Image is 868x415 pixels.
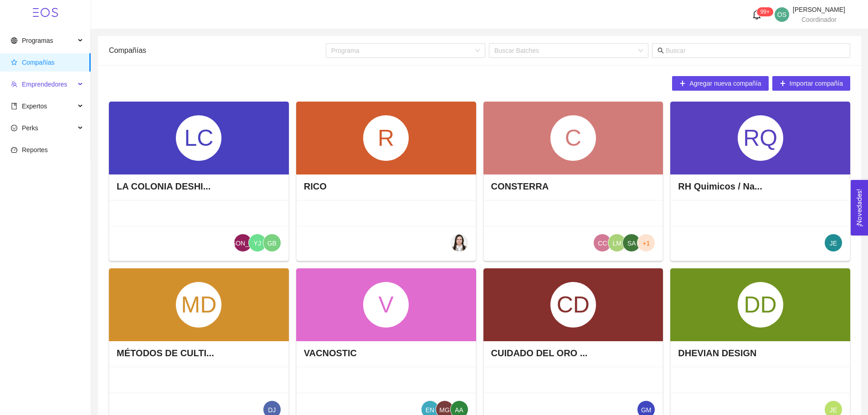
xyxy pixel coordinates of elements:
[642,234,650,252] span: +1
[11,81,17,87] span: team
[851,180,868,236] button: Open Feedback Widget
[772,76,851,91] button: plusImportar compañía
[793,6,845,13] span: [PERSON_NAME]
[790,78,843,88] span: Importar compañía
[363,115,409,161] div: R
[738,282,783,328] div: DD
[627,234,636,252] span: SA
[678,180,762,193] h4: RH Quimicos / Na...
[550,282,596,328] div: CD
[678,347,756,359] h4: DHEVIAN DESIGN
[216,234,269,252] span: [PERSON_NAME]
[22,81,67,88] span: Emprendedores
[117,347,214,359] h4: MÉTODOS DE CULTI...
[752,10,762,20] span: bell
[11,59,17,66] span: star
[304,180,327,193] h4: RICO
[117,180,211,193] h4: LA COLONIA DESHI...
[780,80,786,87] span: plus
[22,59,55,66] span: Compañías
[679,80,686,87] span: plus
[11,37,17,44] span: global
[613,234,621,252] span: LM
[777,7,786,22] span: OS
[451,234,468,251] img: 1614897654366-Foto-2699874-Priscila%20Terrazas.jpg
[11,103,17,109] span: book
[11,147,17,153] span: dashboard
[801,16,837,23] span: Coordinador
[22,37,53,44] span: Programas
[267,234,277,252] span: GB
[363,282,409,328] div: V
[738,115,783,161] div: RQ
[672,76,768,91] button: plusAgregar nueva compañía
[598,234,607,252] span: CC
[22,146,48,154] span: Reportes
[657,47,664,54] span: search
[11,125,17,131] span: smile
[491,180,549,193] h4: CONSTERRA
[666,46,845,56] input: Buscar
[830,234,837,252] span: JE
[22,102,47,110] span: Expertos
[109,37,326,63] div: Compañías
[550,115,596,161] div: C
[689,78,761,88] span: Agregar nueva compañía
[254,234,261,252] span: YJ
[22,124,38,132] span: Perks
[176,282,221,328] div: MD
[491,347,588,359] h4: CUIDADO DEL ORO ...
[176,115,221,161] div: LC
[757,7,773,16] sup: 6436
[304,347,357,359] h4: VACNOSTIC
